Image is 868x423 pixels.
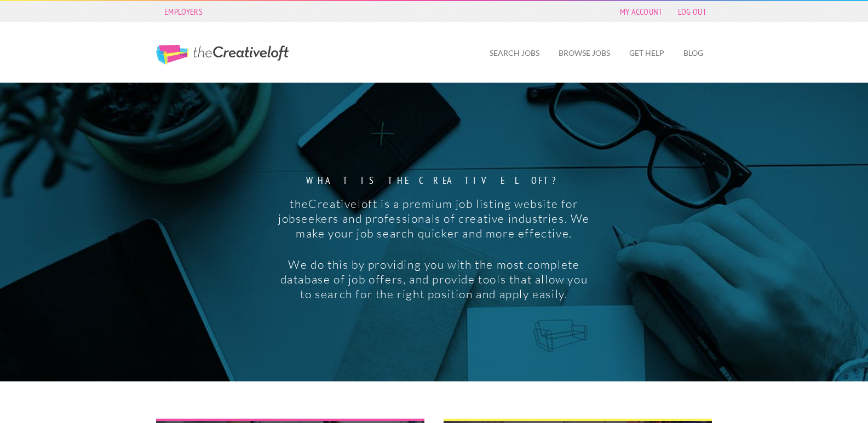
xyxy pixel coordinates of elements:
a: The Creative Loft [156,45,289,65]
a: Log Out [672,4,712,19]
p: We do this by providing you with the most complete database of job offers, and provide tools that... [276,257,592,302]
a: Blog [675,40,712,66]
p: theCreativeloft is a premium job listing website for jobseekers and professionals of creative ind... [276,196,592,241]
a: Search Jobs [481,40,548,66]
a: Get Help [620,40,673,66]
a: Browse Jobs [550,40,619,66]
a: Employers [159,4,208,19]
a: My Account [614,4,668,19]
strong: What is the creative loft? [276,176,592,186]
